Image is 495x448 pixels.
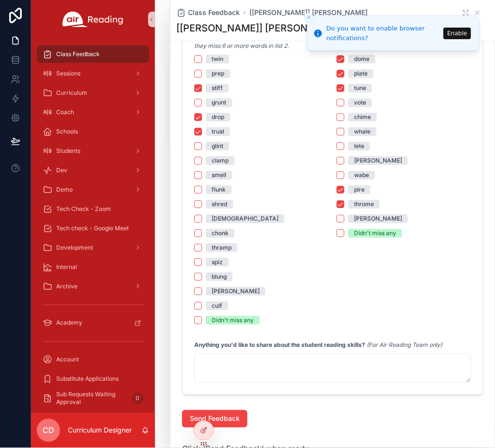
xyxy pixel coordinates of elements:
[37,278,149,295] a: Archive
[212,229,229,238] div: chonk
[354,214,402,223] div: [PERSON_NAME]
[62,12,124,27] img: App logo
[37,181,149,198] a: Demo
[354,84,366,92] div: tune
[194,341,365,348] strong: Anything you'd like to share about the student reading skills?
[194,34,321,49] em: STOP testing if they miss 6 or more words in list 2.
[56,147,80,155] span: Students
[354,113,371,121] div: chime
[56,319,82,327] span: Academy
[212,301,222,310] div: culf
[37,258,149,276] a: Internal
[37,162,149,179] a: Dev
[212,98,226,107] div: grunt
[212,243,232,252] div: thramp
[212,156,229,165] div: clamp
[37,390,149,407] a: Sub Requests Waiting Approval0
[176,8,240,17] a: Class Feedback
[56,244,93,252] span: Development
[212,171,226,179] div: smell
[37,314,149,332] a: Academy
[367,341,443,348] em: (For Air Reading Team only)
[212,185,226,194] div: flunk
[37,142,149,160] a: Students
[56,356,79,364] span: Account
[249,8,368,17] a: [[PERSON_NAME]] [PERSON_NAME]
[354,142,364,150] div: lete
[354,171,369,179] div: wabe
[37,45,149,63] a: Class Feedback
[56,70,80,77] span: Sessions
[304,13,314,22] button: Close toast
[132,393,143,404] div: 0
[212,55,223,63] div: twin
[37,84,149,102] a: Curriculum
[56,391,128,406] span: Sub Requests Waiting Approval
[31,39,155,413] div: scrollable content
[212,200,227,209] div: shred
[56,108,74,116] span: Coach
[37,220,149,237] a: Tech check - Google Meet
[354,229,396,238] div: Didn't miss any
[37,371,149,388] a: Substitute Applications
[212,214,278,223] div: [DEMOGRAPHIC_DATA]
[37,351,149,369] a: Account
[56,166,67,174] span: Dev
[37,123,149,140] a: Schools
[37,104,149,121] a: Coach
[354,127,371,136] div: whale
[190,414,240,424] span: Send Feedback
[212,142,223,150] div: glint
[354,156,402,165] div: [PERSON_NAME]
[176,21,344,35] h1: [[PERSON_NAME]] [PERSON_NAME]
[354,185,365,194] div: pire
[354,69,368,78] div: plate
[444,28,471,39] button: Enable
[212,316,254,325] div: Didn't miss any
[56,224,129,232] span: Tech check - Google Meet
[43,425,54,436] span: CD
[56,263,77,271] span: Internal
[212,113,224,121] div: drop
[68,426,132,435] p: Curriculum Designer
[56,375,119,383] span: Substitute Applications
[37,239,149,256] a: Development
[326,24,441,43] div: Do you want to enable browser notifications?
[212,272,227,281] div: blung
[37,200,149,218] a: Tech Check - Zoom
[188,8,240,17] span: Class Feedback
[212,127,224,136] div: trust
[182,410,247,428] button: Send Feedback
[354,55,370,63] div: dome
[56,283,77,290] span: Archive
[212,258,223,267] div: spiz
[56,186,73,194] span: Demo
[56,205,111,213] span: Tech Check - Zoom
[37,65,149,82] a: Sessions
[212,84,223,92] div: stiff
[56,89,87,97] span: Curriculum
[354,98,366,107] div: vote
[56,50,100,58] span: Class Feedback
[56,128,78,135] span: Schools
[212,69,224,78] div: prep
[354,200,374,209] div: throme
[212,287,260,296] div: [PERSON_NAME]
